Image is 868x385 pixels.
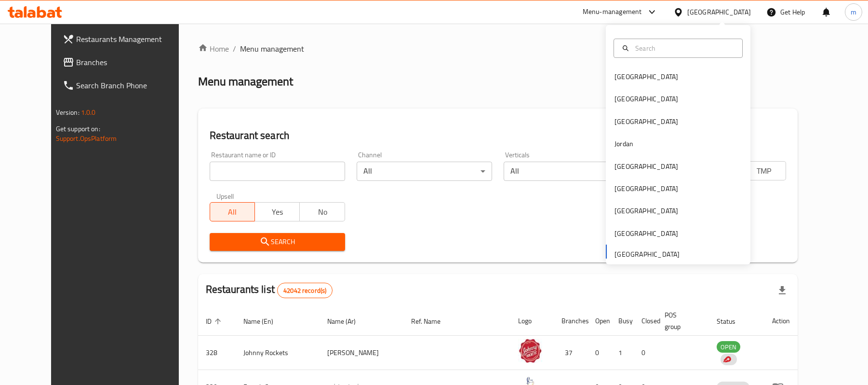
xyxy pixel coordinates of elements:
[851,7,856,17] span: m
[614,183,678,194] div: [GEOGRAPHIC_DATA]
[198,74,293,89] h2: Menu management
[504,162,639,181] div: All
[722,355,731,364] img: delivery hero logo
[554,336,588,370] td: 37
[259,205,296,219] span: Yes
[611,336,634,370] td: 1
[614,94,678,104] div: [GEOGRAPHIC_DATA]
[76,56,188,68] span: Branches
[233,43,236,55] li: /
[210,202,255,221] button: All
[764,306,798,336] th: Action
[210,233,345,251] button: Search
[583,6,642,18] div: Menu-management
[554,306,588,336] th: Branches
[614,138,633,149] div: Jordan
[55,51,196,74] a: Branches
[634,336,657,370] td: 0
[56,132,117,145] a: Support.OpsPlatform
[771,279,794,302] div: Export file
[634,306,657,336] th: Closed
[214,205,251,219] span: All
[243,316,286,327] span: Name (En)
[717,342,740,353] span: OPEN
[687,7,751,17] div: [GEOGRAPHIC_DATA]
[56,106,80,119] span: Version:
[665,309,697,332] span: POS group
[254,202,300,221] button: Yes
[81,106,96,119] span: 1.0.0
[518,339,542,363] img: Johnny Rockets
[217,236,337,248] span: Search
[614,71,678,82] div: [GEOGRAPHIC_DATA]
[614,206,678,216] div: [GEOGRAPHIC_DATA]
[327,316,368,327] span: Name (Ar)
[411,316,453,327] span: Ref. Name
[631,43,736,54] input: Search
[717,341,740,353] div: OPEN
[614,161,678,172] div: [GEOGRAPHIC_DATA]
[614,116,678,127] div: [GEOGRAPHIC_DATA]
[210,128,787,143] h2: Restaurant search
[240,43,304,55] span: Menu management
[210,162,345,181] input: Search for restaurant name or ID..
[56,123,100,135] span: Get support on:
[198,336,236,370] td: 328
[236,336,320,370] td: Johnny Rockets
[510,306,554,336] th: Logo
[76,33,188,45] span: Restaurants Management
[198,43,229,55] a: Home
[198,43,798,55] nav: breadcrumb
[206,282,333,298] h2: Restaurants list
[304,205,341,219] span: No
[745,164,782,178] span: TMP
[278,286,332,295] span: 42042 record(s)
[717,316,748,327] span: Status
[55,27,196,51] a: Restaurants Management
[614,228,678,239] div: [GEOGRAPHIC_DATA]
[721,354,737,365] div: Indicates that the vendor menu management has been moved to DH Catalog service
[216,192,234,199] label: Upsell
[588,306,611,336] th: Open
[299,202,345,221] button: No
[55,74,196,97] a: Search Branch Phone
[741,161,786,180] button: TMP
[76,80,188,91] span: Search Branch Phone
[611,306,634,336] th: Busy
[588,336,611,370] td: 0
[320,336,403,370] td: [PERSON_NAME]
[277,283,333,298] div: Total records count
[357,162,492,181] div: All
[206,316,224,327] span: ID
